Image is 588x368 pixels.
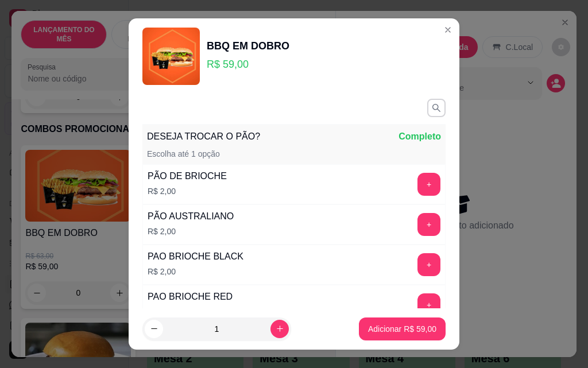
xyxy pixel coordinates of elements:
[417,253,440,276] button: add
[417,293,440,316] button: add
[417,213,440,236] button: add
[147,130,260,144] p: DESEJA TROCAR O PÃO?
[148,226,234,237] p: R$ 2,00
[368,323,436,335] p: Adicionar R$ 59,00
[270,320,289,338] button: increase-product-quantity
[148,306,233,317] p: R$ 2,00
[142,28,200,85] img: product-image
[148,250,243,264] div: PAO BRIOCHE BLACK
[439,21,457,39] button: Close
[148,169,227,183] div: PÃO DE BRIOCHE
[148,266,243,277] p: R$ 2,00
[359,317,446,340] button: Adicionar R$ 59,00
[399,130,441,144] p: Completo
[207,56,289,72] p: R$ 59,00
[417,173,440,196] button: add
[148,185,227,197] p: R$ 2,00
[148,290,233,304] div: PAO BRIOCHE RED
[148,210,234,223] div: PÃO AUSTRALIANO
[207,38,289,54] div: BBQ EM DOBRO
[145,320,163,338] button: decrease-product-quantity
[147,148,220,160] p: Escolha até 1 opção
